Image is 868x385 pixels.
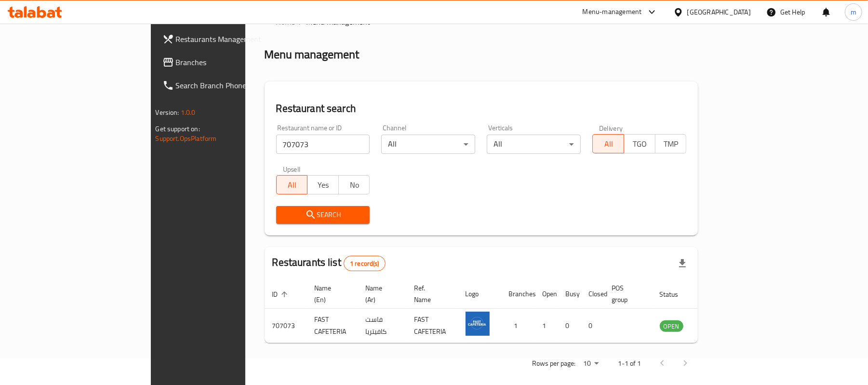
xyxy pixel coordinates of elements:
[307,309,358,343] td: FAST CAFETERIA
[299,16,303,27] li: /
[366,282,395,305] span: Name (Ar)
[276,135,370,154] input: Search for restaurant name or ID..
[176,33,288,45] span: Restaurants Management
[280,178,304,192] span: All
[592,134,624,153] button: All
[407,309,458,343] td: FAST CAFETERIA
[532,357,575,370] p: Rows per page:
[535,309,558,343] td: 1
[358,309,407,343] td: فاست كافيتريا
[265,47,360,62] h2: Menu management
[156,123,200,135] span: Get support on:
[414,282,446,305] span: Ref. Name
[671,252,694,275] div: Export file
[659,137,683,151] span: TMP
[272,255,386,271] h2: Restaurants list
[155,27,296,51] a: Restaurants Management
[276,101,687,116] h2: Restaurant search
[558,309,581,343] td: 0
[181,106,196,119] span: 1.0.0
[381,135,475,154] div: All
[315,282,347,305] span: Name (En)
[660,321,683,332] span: OPEN
[265,279,736,343] table: enhanced table
[655,134,687,153] button: TMP
[307,16,371,27] span: Menu management
[687,7,751,17] div: [GEOGRAPHIC_DATA]
[338,175,370,194] button: No
[535,279,558,309] th: Open
[311,178,335,192] span: Yes
[344,259,385,268] span: 1 record(s)
[176,56,288,68] span: Branches
[581,279,604,309] th: Closed
[599,124,623,131] label: Delivery
[276,206,370,224] button: Search
[487,135,581,154] div: All
[176,80,288,91] span: Search Branch Phone
[284,209,362,221] span: Search
[612,282,641,305] span: POS group
[501,309,535,343] td: 1
[660,289,691,300] span: Status
[558,279,581,309] th: Busy
[618,357,641,370] p: 1-1 of 1
[344,256,386,271] div: Total records count
[156,132,217,145] a: Support.OpsPlatform
[579,357,602,371] div: Rows per page:
[583,6,642,18] div: Menu-management
[272,289,291,300] span: ID
[343,178,366,192] span: No
[581,309,604,343] td: 0
[156,106,179,119] span: Version:
[624,134,655,153] button: TGO
[155,51,296,74] a: Branches
[283,165,301,172] label: Upsell
[628,137,652,151] span: TGO
[276,175,308,194] button: All
[501,279,535,309] th: Branches
[307,175,339,194] button: Yes
[597,137,620,151] span: All
[458,279,501,309] th: Logo
[466,312,490,336] img: FAST CAFETERIA
[155,74,296,97] a: Search Branch Phone
[851,7,856,17] span: m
